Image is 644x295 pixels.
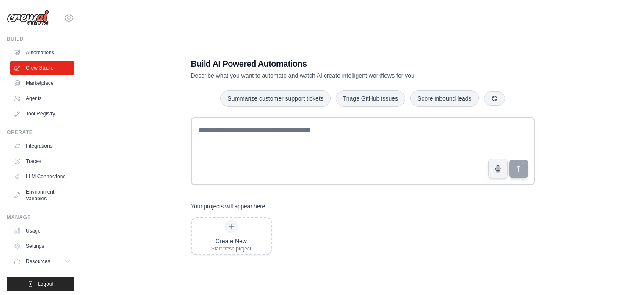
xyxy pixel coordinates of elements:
[10,139,74,153] a: Integrations
[10,46,74,59] a: Automations
[10,185,74,205] a: Environment Variables
[38,281,53,287] span: Logout
[191,71,475,80] p: Describe what you want to automate and watch AI create intelligent workflows for you
[191,202,265,211] h3: Your projects will appear here
[220,90,330,107] button: Summarize customer support tickets
[410,90,479,107] button: Score inbound leads
[10,92,74,105] a: Agents
[10,255,74,268] button: Resources
[10,224,74,238] a: Usage
[10,61,74,75] a: Crew Studio
[211,245,252,252] div: Start fresh project
[191,58,475,70] h1: Build AI Powered Automations
[10,155,74,168] a: Traces
[10,170,74,183] a: LLM Connections
[10,107,74,121] a: Tool Registry
[336,90,405,107] button: Triage GitHub issues
[10,76,74,90] a: Marketplace
[7,36,74,42] div: Build
[488,159,508,178] button: Click to speak your automation idea
[211,237,252,245] div: Create New
[7,10,49,26] img: Logo
[7,129,74,136] div: Operate
[7,277,74,291] button: Logout
[10,239,74,253] a: Settings
[484,91,505,106] button: Get new suggestions
[7,214,74,221] div: Manage
[26,258,50,265] span: Resources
